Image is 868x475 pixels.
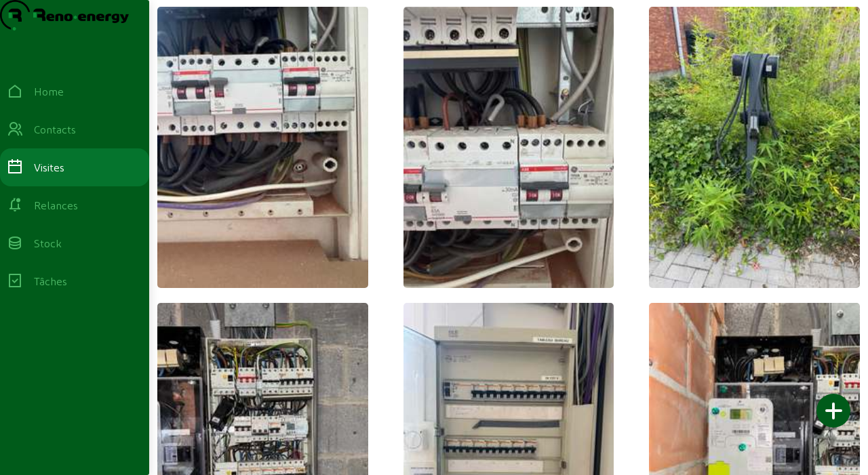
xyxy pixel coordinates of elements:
[157,7,368,287] img: thb_407b733c-ab4d-6b03-07ae-a7bf752d3898.jpeg
[649,7,860,287] img: thb_930fb022-63c6-af22-7dce-c30a3d1e682d.jpeg
[34,197,78,213] div: Relances
[34,83,64,100] div: Home
[34,273,67,289] div: Tâches
[34,159,64,175] div: Visites
[403,7,614,287] img: thb_16e43095-d852-f525-b506-93b4c3130f1d.jpeg
[34,121,76,138] div: Contacts
[34,235,62,251] div: Stock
